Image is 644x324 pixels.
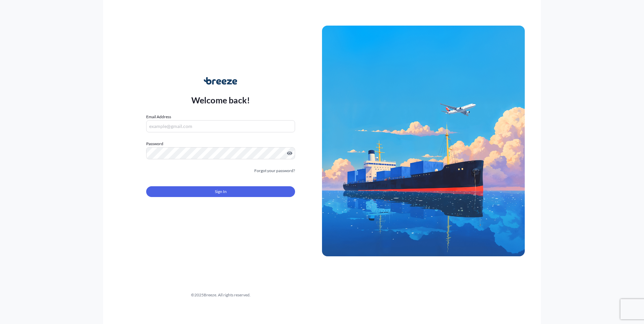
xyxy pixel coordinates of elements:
[191,95,250,105] p: Welcome back!
[146,140,295,147] label: Password
[322,26,525,256] img: Ship illustration
[146,120,295,132] input: example@gmail.com
[146,114,171,120] label: Email Address
[119,292,322,298] div: © 2025 Breeze. All rights reserved.
[215,188,227,195] span: Sign In
[254,167,295,174] a: Forgot your password?
[146,186,295,197] button: Sign In
[287,151,292,156] button: Show password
